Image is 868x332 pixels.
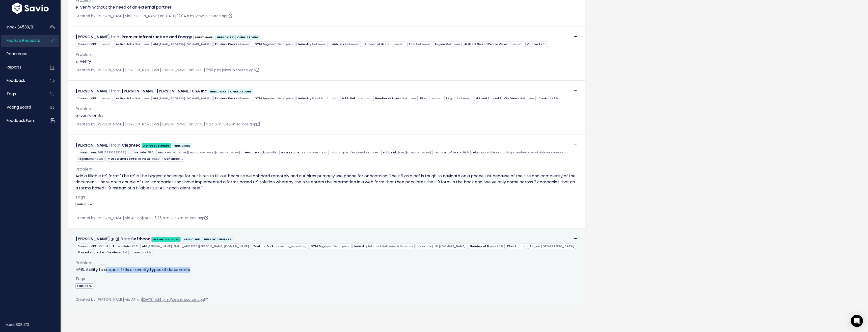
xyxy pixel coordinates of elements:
span: # Used Shared Profile Views: [463,42,524,47]
span: Enterprise [278,96,294,100]
span: Inbox (4580/0) [7,24,35,30]
span: Unknown [457,96,471,100]
span: Unknown [508,42,523,46]
p: HRIS: Ability to support 1-9s or everify types of documents [75,267,578,273]
span: 22.0 [131,244,138,248]
span: Unknown [446,42,460,46]
span: Active Jobs: [127,150,155,155]
span: 15.0 [122,250,127,254]
span: [GEOGRAPHIC_DATA] [541,244,574,248]
span: AM: [151,96,212,101]
span: Tags [75,276,85,282]
span: Labb Link: [381,150,433,155]
span: Plan: [407,42,432,47]
span: 26.0 [462,150,469,154]
a: Softheon [131,236,150,242]
strong: Active customer [143,144,169,148]
span: Plan: [419,96,443,101]
a: View in source app [171,215,208,220]
span: Industry: [352,244,415,249]
strong: HRIS DOCUMENTS [204,237,232,241]
div: Open Intercom Messenger [851,315,863,327]
span: Professional Services [345,150,379,154]
span: Feature Pack: [213,42,252,47]
span: Problem [75,52,93,57]
span: Annual [514,244,525,248]
span: from [120,236,130,242]
a: Cleantec [122,142,141,148]
span: Food Production [312,96,338,100]
span: 1.0 [147,250,151,254]
span: Unknown [135,42,149,46]
span: Tags [7,91,16,96]
span: 55.0 [147,150,154,154]
a: [DATE] 9:24 p.m. [193,122,222,127]
span: 1.0 [554,96,558,100]
span: Contacts: [537,96,559,101]
span: Active Jobs: [111,244,139,249]
span: Roadmaps [7,51,27,56]
a: Roadmaps [1,48,42,60]
span: 1.0 [180,157,183,161]
span: [EMAIL_ADDRESS][DOMAIN_NAME] [158,42,211,46]
p: e-verify without the need of an external partner [75,4,578,10]
span: [URL][DOMAIN_NAME] [432,244,466,248]
span: Reports [7,64,21,70]
strong: ONBOARDING [230,89,252,93]
a: Reports [1,61,42,73]
span: Region: [444,96,473,101]
span: from [111,88,121,94]
span: # Used Shared Profile Views: [474,96,536,101]
span: Problem [75,166,93,172]
span: Industry: [296,96,339,101]
a: View in source app [223,122,260,127]
span: Problem [75,260,93,266]
a: [DATE] 4:14 p.m. [142,297,170,302]
a: Tags [1,88,42,100]
span: Feedback form [7,118,35,123]
span: Unknown [357,96,371,100]
span: Plan: [472,150,567,155]
span: Feature Requests [7,38,40,43]
span: HRIS Core [75,202,93,207]
a: View in source app [171,297,208,302]
a: HRIS Core [75,202,93,207]
span: Unknown [236,96,250,100]
span: 562.0 [151,157,160,161]
p: Add a fillable I-9 form: "The I-9 is the biggest challenge for our hires to fill out because we o... [75,173,578,191]
span: Number of Users: [468,244,504,249]
span: Industry: [296,42,328,47]
a: Inbox (4580/0) [1,21,42,33]
span: Created by [PERSON_NAME] [PERSON_NAME] via [PERSON_NAME] on | [75,68,259,73]
p: E-verify [75,58,578,64]
strong: HRIS CORE [174,144,190,148]
span: # Used Shared Profile Views: [105,156,161,161]
span: 29.0 [497,244,503,248]
span: Enterprise [278,42,294,46]
span: bundle [266,150,277,154]
a: [DATE] 12:04 a.m. [165,13,195,18]
span: Number of Users: [362,42,406,47]
span: Feature Pack: [243,150,278,155]
span: Region: [433,42,462,47]
a: [DATE] 11:58 p.m. [193,68,222,73]
strong: MUST HAVE [195,35,212,39]
span: Feature Pack: [252,244,308,249]
span: Active Jobs: [114,42,150,47]
span: [PERSON_NAME][EMAIL_ADDRESS][DOMAIN_NAME] [163,150,240,154]
span: # Used Shared Profile Views: [76,250,129,255]
a: [PERSON_NAME] [76,88,110,94]
span: Feature Pack: [213,96,252,101]
span: GTM Segment: [253,42,295,47]
span: 1.0 [543,42,547,46]
span: from [111,142,121,148]
span: Feedback [7,78,25,83]
span: Unknown [135,96,149,100]
span: AM: [156,150,242,155]
span: GTM Segment: [253,96,295,101]
span: Tags [75,194,85,200]
img: logo-white.9d6f32f41409.svg [11,3,50,14]
strong: HRIS CORE [217,35,233,39]
span: Unknown [345,42,359,46]
strong: HRIS CORE [210,89,226,93]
